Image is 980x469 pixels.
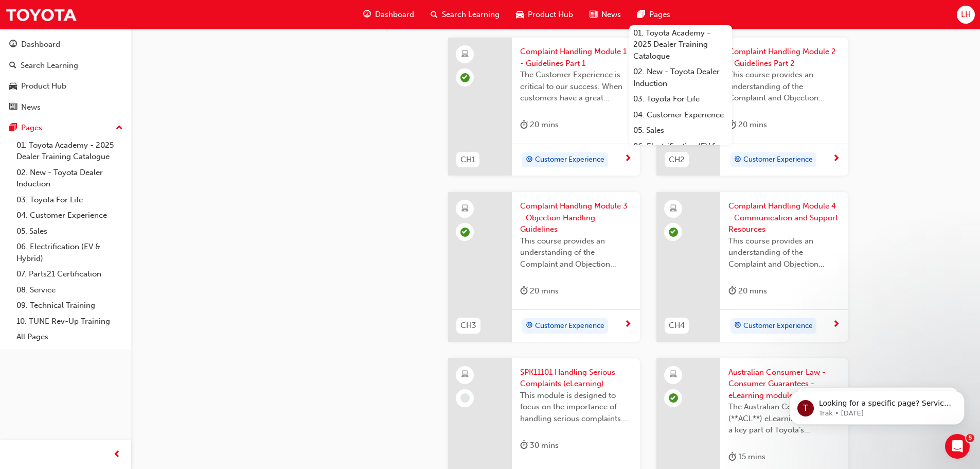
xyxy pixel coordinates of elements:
a: News [4,98,127,117]
a: 01. Toyota Academy - 2025 Dealer Training Catalogue [629,25,732,64]
button: Pages [4,118,127,137]
a: guage-iconDashboard [355,4,422,25]
span: learningRecordVerb_PASS-icon [460,228,470,237]
a: 05. Sales [12,223,127,239]
span: learningRecordVerb_PASS-icon [669,228,678,237]
a: 10. TUNE Rev-Up Training [12,314,127,329]
span: learningRecordVerb_COMPLETE-icon [669,393,678,403]
a: 03. Toyota For Life [629,91,732,107]
a: 04. Customer Experience [12,207,127,223]
span: car-icon [516,8,524,21]
a: CH4Complaint Handling Module 4 - Communication and Support ResourcesThis course provides an under... [656,192,848,342]
span: CH3 [460,320,476,332]
span: duration-icon [520,285,528,298]
a: car-iconProduct Hub [508,4,581,25]
span: Complaint Handling Module 2 - Guidelines Part 2 [728,46,840,69]
img: Trak [5,3,77,26]
span: learningResourceType_ELEARNING-icon [461,368,469,381]
span: CH2 [669,154,685,166]
span: pages-icon [637,8,645,21]
span: Customer Experience [743,154,813,166]
button: DashboardSearch LearningProduct HubNews [4,33,127,118]
span: The Australian Consumer Law (**ACL**) eLearning Module is a key part of Toyota’s compliance progr... [728,401,840,436]
span: duration-icon [728,450,736,463]
div: 20 mins [520,118,559,131]
div: 30 mins [520,439,559,452]
a: 05. Sales [629,123,732,138]
span: Complaint Handling Module 3 - Objection Handling Guidelines [520,200,632,235]
span: search-icon [9,61,16,71]
span: target-icon [734,153,741,167]
a: 03. Toyota For Life [12,192,127,208]
span: guage-icon [9,40,17,49]
div: Pages [21,122,42,134]
span: This course provides an understanding of the Complaint and Objection Handling Guidelines to suppo... [728,69,840,104]
span: search-icon [431,8,438,21]
iframe: Intercom live chat [945,434,970,459]
span: target-icon [526,153,533,167]
span: 5 [966,434,974,442]
a: 09. Technical Training [12,298,127,314]
span: learningResourceType_ELEARNING-icon [670,368,677,381]
div: Search Learning [21,60,78,72]
span: Customer Experience [535,154,604,166]
span: Customer Experience [743,320,813,332]
iframe: Intercom notifications message [774,369,980,441]
span: Australian Consumer Law - Consumer Guarantees - eLearning module [728,367,840,402]
a: 02. New - Toyota Dealer Induction [12,165,127,192]
span: news-icon [9,103,17,112]
div: 20 mins [728,118,767,131]
span: The Customer Experience is critical to our success. When customers have a great experience, wheth... [520,69,632,104]
a: 04. Customer Experience [629,107,732,123]
span: learningRecordVerb_PASS-icon [460,73,470,82]
span: Product Hub [528,9,573,21]
span: next-icon [624,320,632,329]
div: Dashboard [21,39,60,50]
span: pages-icon [9,124,17,133]
a: pages-iconPages [629,4,679,25]
div: News [21,101,41,113]
span: CH4 [669,320,685,332]
div: 15 mins [728,450,765,463]
a: All Pages [12,329,127,345]
a: 08. Service [12,282,127,298]
a: Search Learning [4,56,127,75]
span: next-icon [624,154,632,164]
a: 02. New - Toyota Dealer Induction [629,64,732,91]
span: duration-icon [728,285,736,298]
span: learningResourceType_ELEARNING-icon [670,202,677,216]
a: CH1Complaint Handling Module 1 - Guidelines Part 1The Customer Experience is critical to our succ... [448,38,640,176]
span: up-icon [116,121,123,135]
span: duration-icon [728,118,736,131]
span: learningRecordVerb_NONE-icon [460,393,470,403]
div: 20 mins [728,285,767,298]
span: learningResourceType_ELEARNING-icon [461,48,469,61]
a: 01. Toyota Academy - 2025 Dealer Training Catalogue [12,137,127,165]
span: target-icon [734,319,741,333]
a: CH2Complaint Handling Module 2 - Guidelines Part 2This course provides an understanding of the Co... [656,38,848,176]
span: Pages [649,9,670,21]
a: Product Hub [4,77,127,96]
a: search-iconSearch Learning [422,4,508,25]
span: car-icon [9,82,17,91]
span: CH1 [460,154,475,166]
span: Search Learning [442,9,500,21]
span: SPK11101 Handling Serious Complaints (eLearning) [520,367,632,390]
span: This course provides an understanding of the Complaint and Objection Handling Guidelines to suppo... [728,235,840,270]
span: Dashboard [375,9,414,21]
span: guage-icon [363,8,371,21]
span: learningResourceType_ELEARNING-icon [461,202,469,216]
span: This module is designed to focus on the importance of handling serious complaints. To provide a c... [520,390,632,425]
a: news-iconNews [581,4,629,25]
span: next-icon [832,154,840,164]
div: 20 mins [520,285,559,298]
span: duration-icon [520,439,528,452]
a: 06. Electrification (EV & Hybrid) [12,239,127,266]
a: CH3Complaint Handling Module 3 - Objection Handling GuidelinesThis course provides an understandi... [448,192,640,342]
